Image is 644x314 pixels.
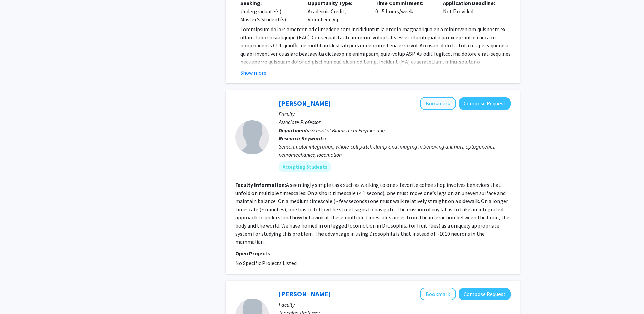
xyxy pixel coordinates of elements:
[279,161,331,172] mat-chip: Accepting Students
[279,300,511,309] p: Faculty
[279,99,331,107] a: [PERSON_NAME]
[311,127,385,134] span: School of Biomedical Engineering
[279,135,326,142] b: Research Keywords:
[279,142,511,159] div: Sensorimotor integration, whole-cell patch clamp and imaging in behaving animals, optogenetics, n...
[235,181,509,245] fg-read-more: A seemingly simple task such as walking to one’s favorite coffee shop involves behaviors that unf...
[235,181,286,188] b: Faculty Information:
[279,110,511,118] p: Faculty
[240,68,266,77] button: Show more
[240,7,298,23] div: Undergraduate(s), Master's Student(s)
[235,260,297,267] span: No Specific Projects Listed
[459,288,511,300] button: Compose Request to Ahmet Sacan
[235,249,511,257] p: Open Projects
[240,25,511,123] p: Loremipsum dolors ametcon ad elitseddoe tem incididuntut la etdolo magnaaliqua en a minimveniam q...
[459,97,511,110] button: Compose Request to Vikas Bhandawat
[279,118,511,126] p: Associate Professor
[5,283,29,309] iframe: Chat
[420,97,456,110] button: Add Vikas Bhandawat to Bookmarks
[420,288,456,300] button: Add Ahmet Sacan to Bookmarks
[279,290,331,298] a: [PERSON_NAME]
[279,127,311,134] b: Departments:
